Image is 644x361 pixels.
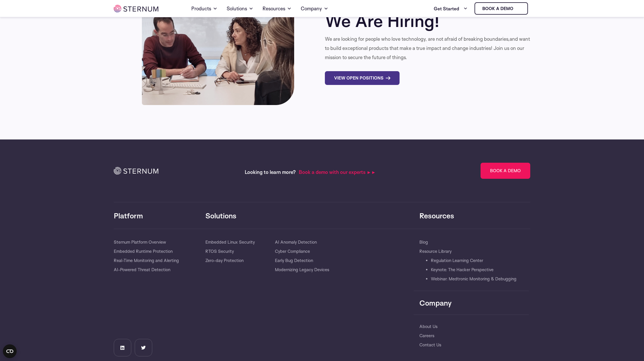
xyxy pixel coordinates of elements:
a: Modernizing Legacy Devices [275,265,329,274]
a: Embedded Runtime Protection [114,247,173,256]
img: icon [114,167,158,174]
a: Resource Library [419,247,452,256]
a: Zero-day Protection [205,256,244,265]
a: View Open Positions [325,71,400,85]
h3: Company [419,298,529,307]
h2: We Are Hiring! [325,11,530,30]
span: Looking to learn more? [245,169,296,175]
h3: Solutions [205,211,414,220]
a: Book a demo [475,2,528,15]
a: Contact Us [419,340,441,350]
a: Solutions [227,1,253,17]
a: Products [191,1,217,17]
p: We are looking for people who love technology, are not afraid of breaking boundaries,and want to ... [325,34,530,62]
a: Careers [419,331,434,340]
a: Embedded Linux Security [205,238,255,247]
a: Book a Demo [481,163,530,179]
a: About Us [419,322,437,331]
img: sternum iot [114,5,158,12]
h3: Platform [114,211,205,220]
span: Book a demo with our experts ►► [299,169,376,175]
a: Regulation Learning Center [431,256,483,265]
a: Webinar: Medtronic Monitoring & Debugging [431,274,516,284]
a: RTOS Security [205,247,234,256]
h3: Resources [419,211,529,220]
a: Keynote: The Hacker Perspective [431,265,493,274]
a: AI-Powered Threat Detection [114,265,170,274]
a: AI Anomaly Detection [275,238,317,247]
a: Resources [263,1,292,17]
a: Sternum Platform Overview [114,238,166,247]
a: Cyber Compliance [275,247,310,256]
a: Blog [419,238,428,247]
a: Company [301,1,328,17]
a: Early Bug Detection [275,256,313,265]
button: Open CMP widget [3,344,17,358]
a: Get Started [434,3,468,14]
img: sternum iot [516,6,520,11]
a: Real-Time Monitoring and Alerting [114,256,179,265]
